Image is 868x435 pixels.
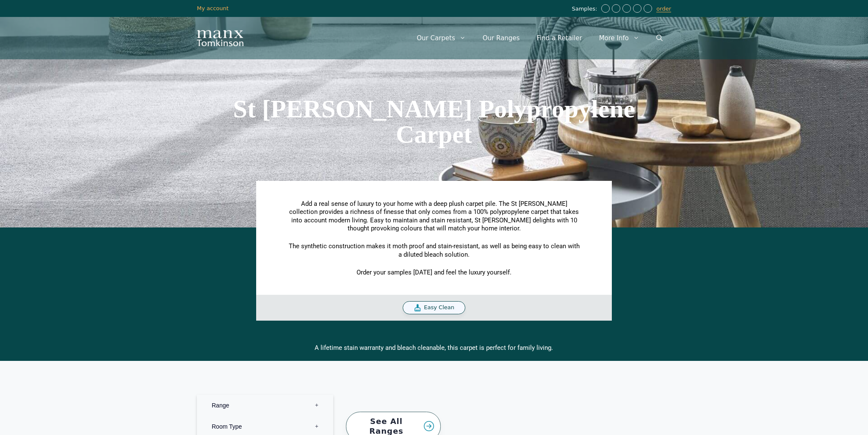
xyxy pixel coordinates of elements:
[408,25,474,51] a: Our Carpets
[572,6,599,13] span: Samples:
[197,5,229,11] a: My account
[203,395,327,416] label: Range
[474,25,528,51] a: Our Ranges
[424,304,454,311] span: Easy Clean
[648,25,671,51] a: Open Search Bar
[591,25,648,51] a: More Info
[408,25,671,51] nav: Primary
[288,242,580,259] p: The synthetic construction makes it moth proof and stain-resistant, as well as being easy to clea...
[656,6,671,12] a: order
[271,344,597,352] div: A lifetime stain warranty and bleach cleanable, this carpet is perfect for family living.
[528,25,590,51] a: Find a Retailer
[197,96,671,147] h1: St [PERSON_NAME] Polypropylene Carpet
[288,269,580,277] p: Order your samples [DATE] and feel the luxury yourself.
[197,30,243,46] img: Manx Tomkinson
[288,200,580,233] p: Add a real sense of luxury to your home with a deep plush carpet pile. The St [PERSON_NAME] colle...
